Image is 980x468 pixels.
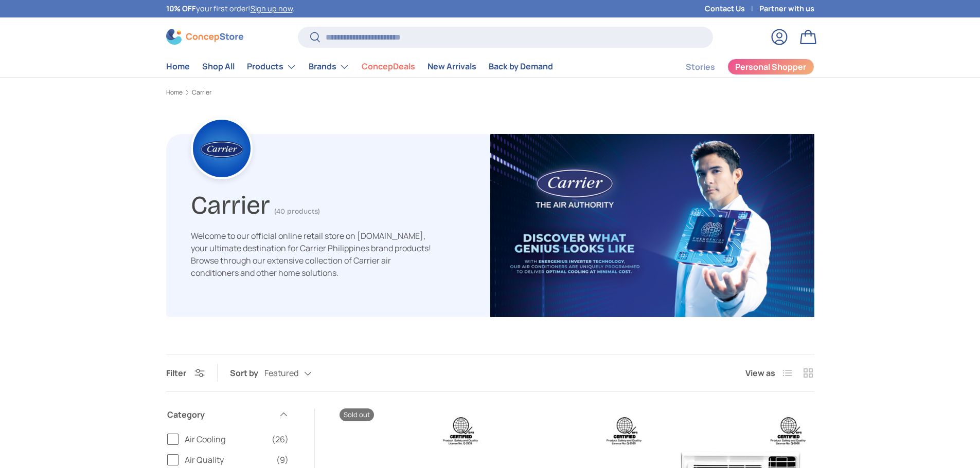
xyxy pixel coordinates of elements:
[362,57,415,77] a: ConcepDeals
[166,4,196,13] strong: 10% OFF
[745,367,775,379] span: View as
[247,57,296,77] a: Products
[166,88,814,97] nav: Breadcrumbs
[230,367,264,379] label: Sort by
[167,396,289,433] summary: Category
[727,59,814,75] a: Personal Shopper
[166,3,295,14] p: your first order! .
[309,57,349,77] a: Brands
[202,57,235,77] a: Shop All
[489,57,553,77] a: Back by Demand
[166,29,243,45] img: ConcepStore
[661,57,814,77] nav: Secondary
[274,207,320,216] span: (40 products)
[191,186,270,220] h1: Carrier
[166,367,205,379] button: Filter
[251,4,293,13] a: Sign up now
[185,454,270,466] span: Air Quality
[185,433,265,445] span: Air Cooling
[166,89,183,96] a: Home
[427,57,476,77] a: New Arrivals
[241,57,302,77] summary: Products
[735,63,806,71] span: Personal Shopper
[192,89,211,96] a: Carrier
[686,57,715,77] a: Stories
[340,408,374,421] span: Sold out
[302,57,355,77] summary: Brands
[264,364,332,382] button: Featured
[166,367,186,379] span: Filter
[272,433,289,445] span: (26)
[166,57,190,77] a: Home
[705,3,759,14] a: Contact Us
[166,57,553,77] nav: Primary
[759,3,814,14] a: Partner with us
[490,134,814,317] img: carrier-banner-image-concepstore
[276,454,289,466] span: (9)
[264,368,298,378] span: Featured
[167,408,272,421] span: Category
[191,230,433,279] p: Welcome to our official online retail store on [DOMAIN_NAME], your ultimate destination for Carri...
